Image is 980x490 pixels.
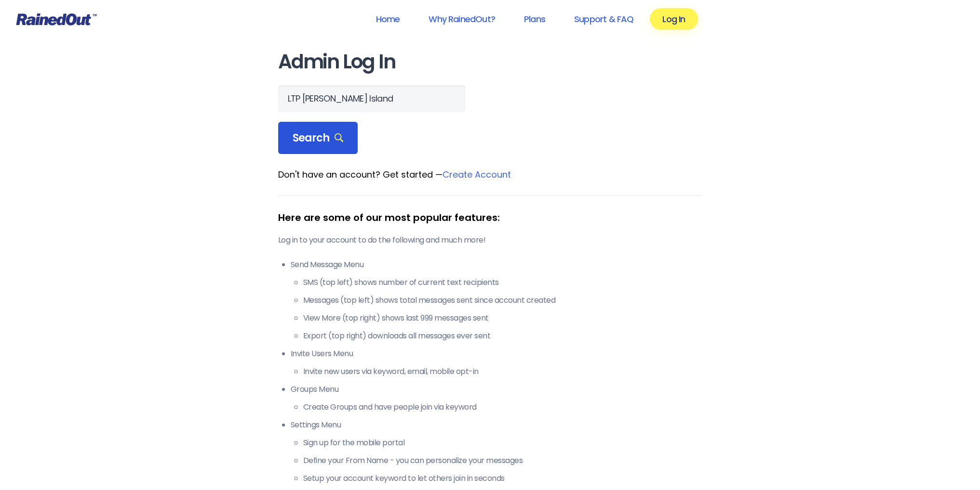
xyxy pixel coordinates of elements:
[303,455,702,466] li: Define your From Name - you can personalize your messages
[291,259,702,342] li: Send Message Menu
[562,8,646,30] a: Support & FAQ
[303,366,702,377] li: Invite new users via keyword, email, mobile opt-in
[291,419,702,484] li: Settings Menu
[278,234,702,246] p: Log in to your account to do the following and much more!
[303,437,702,449] li: Sign up for the mobile portal
[293,131,344,145] span: Search
[278,51,702,73] h1: Admin Log In
[278,210,702,225] div: Here are some of our most popular features:
[303,277,702,288] li: SMS (top left) shows number of current text recipients
[303,312,702,324] li: View More (top right) shows last 999 messages sent
[291,384,702,413] li: Groups Menu
[511,8,558,30] a: Plans
[443,168,511,181] a: Create Account
[303,401,702,413] li: Create Groups and have people join via keyword
[278,122,358,155] div: Search
[363,8,412,30] a: Home
[303,473,702,484] li: Setup your account keyword to let others join in seconds
[303,330,702,342] li: Export (top right) downloads all messages ever sent
[291,348,702,377] li: Invite Users Menu
[650,8,698,30] a: Log In
[303,295,702,306] li: Messages (top left) shows total messages sent since account created
[278,85,465,112] input: Search Orgs…
[416,8,508,30] a: Why RainedOut?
